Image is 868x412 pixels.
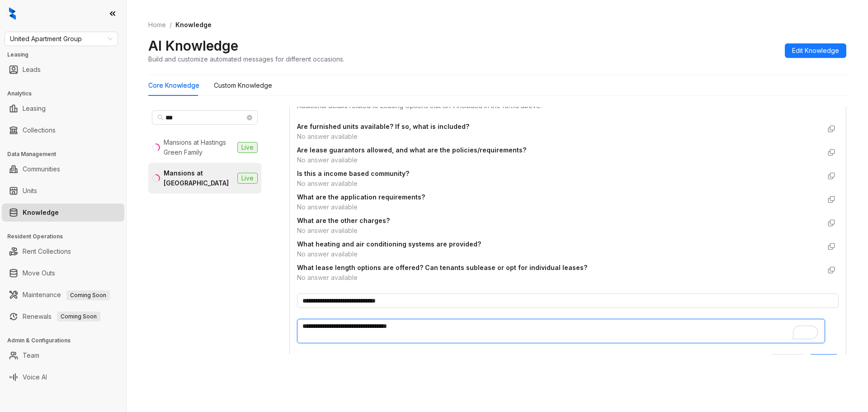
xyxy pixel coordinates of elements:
li: Voice AI [2,368,124,386]
strong: What heating and air conditioning systems are provided? [297,240,481,248]
div: No answer available [297,179,821,189]
li: Leads [2,61,124,79]
button: Cancel [770,354,805,369]
a: Collections [23,121,56,139]
h3: Leasing [7,51,126,59]
span: Knowledge [175,21,212,28]
li: Units [2,182,124,200]
span: search [157,114,164,121]
a: Rent Collections [23,242,71,260]
a: Voice AI [23,368,47,386]
div: Mansions at [GEOGRAPHIC_DATA] [164,168,234,188]
textarea: To enrich screen reader interactions, please activate Accessibility in Grammarly extension settings [297,319,825,343]
li: Maintenance [2,286,124,304]
li: Team [2,346,124,365]
strong: What lease length options are offered? Can tenants sublease or opt for individual leases? [297,264,587,271]
button: Edit Knowledge [785,43,846,58]
strong: What are the application requirements? [297,193,425,201]
h3: Data Management [7,150,126,158]
strong: Are furnished units available? If so, what is included? [297,123,469,130]
a: Home [146,20,168,30]
div: No answer available [297,132,821,142]
li: Leasing [2,99,124,118]
div: No answer available [297,273,821,283]
a: Units [23,182,37,200]
li: Renewals [2,308,124,326]
a: Leasing [23,99,46,118]
h2: AI Knowledge [148,37,238,54]
div: Core Knowledge [148,81,199,90]
a: Move Outs [23,264,55,282]
div: No answer available [297,226,821,236]
span: Edit Knowledge [792,46,839,56]
div: Custom Knowledge [214,81,272,90]
li: Knowledge [2,204,124,222]
strong: What are the other charges? [297,217,390,224]
a: Communities [23,160,60,178]
h3: Resident Operations [7,232,126,241]
span: Coming Soon [57,312,100,322]
a: RenewalsComing Soon [23,308,100,326]
span: United Apartment Group [10,32,113,46]
div: Mansions at Hastings Green Family [164,137,234,157]
li: Rent Collections [2,242,124,260]
a: Knowledge [23,204,59,222]
strong: Is this a income based community? [297,170,409,177]
a: Leads [23,61,41,79]
a: Team [23,346,39,365]
button: Save [809,354,839,369]
img: logo [9,7,16,20]
span: close-circle [247,115,252,120]
div: No answer available [297,155,821,165]
li: Communities [2,160,124,178]
li: Collections [2,121,124,139]
div: No answer available [297,202,821,212]
strong: Are lease guarantors allowed, and what are the policies/requirements? [297,146,526,154]
li: Move Outs [2,264,124,282]
li: / [170,20,172,30]
span: Coming Soon [66,290,110,300]
span: Live [237,142,258,153]
h3: Analytics [7,90,126,98]
h3: Admin & Configurations [7,336,126,345]
div: Build and customize automated messages for different occasions. [148,54,344,64]
span: Live [237,173,258,184]
div: No answer available [297,249,821,259]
